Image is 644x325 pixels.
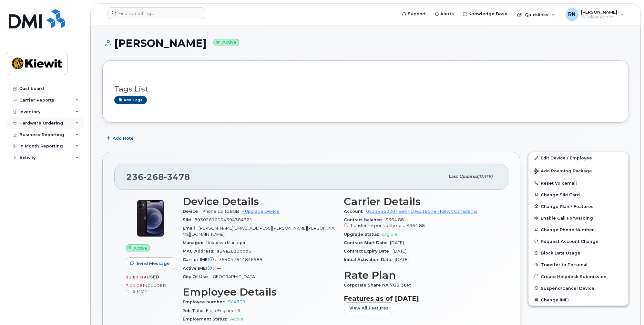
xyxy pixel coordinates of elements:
[133,245,147,251] span: Active
[541,204,594,209] span: Change Plan / Features
[183,274,211,279] span: City Of Use
[183,299,228,304] span: Employee number
[528,189,629,200] button: Change SIM Card
[206,240,246,245] span: Unknown Manager
[183,226,199,231] span: Email
[528,224,629,235] button: Change Phone Number
[147,275,159,279] span: used
[478,174,493,179] span: [DATE]
[382,232,397,237] span: Eligible
[528,271,629,282] a: Create Helpdesk Submission
[183,196,336,207] h3: Device Details
[201,209,239,214] span: iPhone 12 128GB
[406,223,425,228] span: $364.88
[344,269,497,281] h3: Rate Plan
[183,257,219,262] span: Carrier IMEI
[528,294,629,306] button: Change IMEI
[528,200,629,212] button: Change Plan / Features
[126,283,143,288] span: 7.00 GB
[183,286,336,298] h3: Employee Details
[448,174,478,179] span: Last updated
[183,308,206,313] span: Job Title
[164,172,190,182] span: 3478
[528,212,629,224] button: Enable Call Forwarding
[114,85,617,93] h3: Tags List
[366,209,477,214] a: 0531495220 - Bell - 106318078 - Kiewit Canada Inc
[528,235,629,247] button: Request Account Change
[528,152,629,164] a: Edit Device / Employee
[113,135,134,141] span: Add Note
[344,240,390,245] span: Contract Start Date
[126,172,190,182] span: 236
[344,232,382,237] span: Upgrade Status
[206,308,240,313] span: Field Engineer 3
[541,216,593,221] span: Enable Call Forwarding
[242,209,280,214] a: + Upgrade Device
[126,283,167,294] span: included this month
[528,164,629,177] button: Add Roaming Package
[217,249,251,254] span: a84a2839ddd5
[213,39,239,46] small: Active
[219,257,262,262] span: 354047644846985
[616,297,639,320] iframe: Messenger Launcher
[528,247,629,259] button: Block Data Usage
[126,257,175,269] button: Send Message
[390,240,404,245] span: [DATE]
[136,260,170,266] span: Send Message
[393,249,406,254] span: [DATE]
[211,274,256,279] span: [GEOGRAPHIC_DATA]
[528,282,629,294] button: Suspend/Cancel Device
[102,38,629,49] h1: [PERSON_NAME]
[344,196,497,207] h3: Carrier Details
[344,217,385,222] span: Contract balance
[114,96,147,104] a: Add tags
[183,226,334,236] span: [PERSON_NAME][EMAIL_ADDRESS][PERSON_NAME][PERSON_NAME][DOMAIN_NAME]
[344,283,414,287] span: Corporate Share NA 7GB 36M
[350,223,405,228] span: Transfer responsibility cost
[230,317,243,321] span: Active
[344,209,366,214] span: Account
[395,257,409,262] span: [DATE]
[183,217,194,222] span: SIM
[344,249,393,254] span: Contract Expiry Date
[183,209,201,214] span: Device
[344,217,497,229] span: $364.88
[194,217,252,222] span: 89302610104394384321
[528,177,629,189] button: Reset Voicemail
[217,266,221,271] span: —
[183,249,217,254] span: MAC Address
[344,257,395,262] span: Initial Activation Date
[183,240,206,245] span: Manager
[131,199,170,238] img: iPhone_12.jpg
[534,168,592,175] span: Add Roaming Package
[528,259,629,270] button: Transfer to Personal
[102,132,139,144] button: Add Note
[344,302,394,314] button: View All Features
[183,266,217,271] span: Active IMEI
[228,299,245,304] a: 504839
[144,172,164,182] span: 268
[126,275,147,279] span: 11.81 GB
[349,305,389,311] span: View All Features
[541,286,594,290] span: Suspend/Cancel Device
[344,295,497,302] h3: Features as of [DATE]
[183,317,230,321] span: Employment Status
